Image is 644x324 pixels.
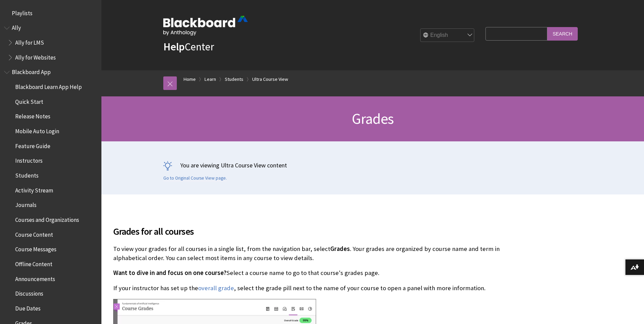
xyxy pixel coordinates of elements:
strong: Help [163,40,185,53]
span: Release Notes [15,111,50,120]
a: Go to Original Course View page. [163,175,227,181]
a: Home [184,75,196,84]
a: HelpCenter [163,40,214,53]
span: Grades [352,109,393,128]
p: If your instructor has set up the , select the grade pill next to the name of your course to open... [113,284,532,293]
span: Offline Content [15,258,52,268]
select: Site Language Selector [421,29,475,42]
a: Students [225,75,243,84]
span: Grades for all courses [113,224,532,238]
span: Activity Stream [15,185,53,194]
p: You are viewing Ultra Course View content [163,161,582,169]
span: Blackboard App [12,67,51,76]
span: Due Dates [15,303,41,312]
span: Courses and Organizations [15,214,79,223]
a: overall grade [198,284,234,292]
span: Feature Guide [15,140,50,149]
span: Ally for Websites [15,52,56,61]
span: Discussions [15,288,43,297]
span: Mobile Auto Login [15,125,59,135]
span: Quick Start [15,96,43,105]
span: Ally for LMS [15,37,44,46]
nav: Book outline for Anthology Ally Help [4,22,97,63]
span: Instructors [15,155,43,164]
span: Journals [15,200,37,209]
span: Grades [330,245,350,253]
span: Ally [12,22,21,31]
a: Ultra Course View [252,75,288,84]
span: Course Messages [15,244,56,253]
a: Learn [205,75,216,84]
p: Select a course name to go to that course's grades page. [113,269,532,277]
input: Search [547,27,578,40]
span: Students [15,170,39,179]
nav: Book outline for Playlists [4,7,97,19]
p: To view your grades for all courses in a single list, from the navigation bar, select . Your grad... [113,245,532,262]
span: Course Content [15,229,53,238]
img: Blackboard by Anthology [163,16,248,36]
span: Playlists [12,7,32,17]
span: Want to dive in and focus on one course? [113,269,226,277]
span: Blackboard Learn App Help [15,81,82,90]
span: Announcements [15,273,55,282]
